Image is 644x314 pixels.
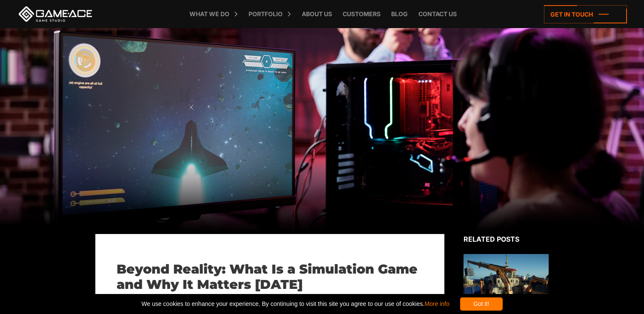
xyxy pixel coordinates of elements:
div: Got it! [460,297,503,311]
span: We use cookies to enhance your experience. By continuing to visit this site you agree to our use ... [141,297,449,311]
a: Get in touch [544,5,627,23]
div: Related posts [464,234,549,244]
h1: Beyond Reality: What Is a Simulation Game and Why It Matters [DATE] [117,262,423,292]
a: More info [424,300,449,307]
